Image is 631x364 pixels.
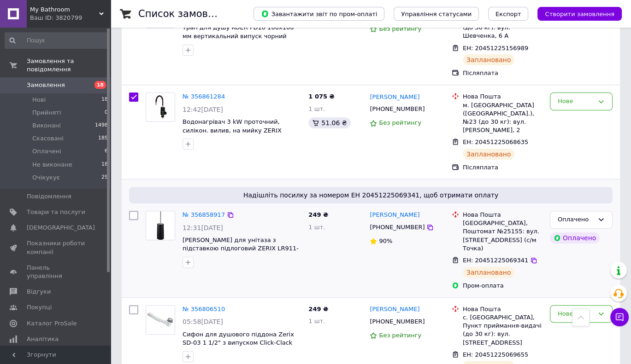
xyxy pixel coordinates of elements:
span: Виконані [32,121,61,130]
span: Не виконане [32,161,72,169]
span: 249 ₴ [308,306,328,312]
a: [PERSON_NAME] для унітаза з підставкою підлоговий ZERIX LR911-2 чорний пластик ZX2711 [183,237,299,260]
span: Прийняті [32,109,61,117]
span: Надішліть посилку за номером ЕН 20451225069341, щоб отримати оплату [133,191,609,200]
span: Аналітика [27,335,59,343]
span: Товари та послуги [27,208,85,216]
span: [DEMOGRAPHIC_DATA] [27,224,95,232]
div: Заплановано [463,267,515,278]
span: 0 [105,109,108,117]
span: 12:42[DATE] [183,106,223,113]
span: 1 шт. [308,318,325,324]
div: м. [GEOGRAPHIC_DATA] ([GEOGRAPHIC_DATA].), №23 (до 30 кг): вул. [PERSON_NAME], 2 [463,101,543,135]
span: 1 075 ₴ [308,93,334,100]
span: Показники роботи компанії [27,239,85,256]
span: Панель управління [27,264,85,280]
button: Управління статусами [394,7,479,21]
span: Без рейтингу [379,25,421,32]
a: Фото товару [146,305,175,335]
img: Фото товару [146,306,175,334]
div: Заплановано [463,54,515,65]
span: My Bathroom [30,6,99,14]
div: Оплачено [550,232,600,243]
span: Скасовані [32,134,64,143]
div: Післяплата [463,163,543,172]
div: Заплановано [463,149,515,160]
a: Фото товару [146,92,175,122]
div: Післяплата [463,69,543,77]
span: Замовлення та повідомлення [27,57,111,74]
div: [PHONE_NUMBER] [368,316,426,328]
div: Нова Пошта [463,305,543,313]
div: Нове [558,97,594,106]
img: Фото товару [146,93,175,121]
span: Створити замовлення [545,11,614,17]
a: [PERSON_NAME] [370,211,419,220]
span: Завантажити звіт по пром-оплаті [261,10,377,18]
span: ЕН: 20451225156989 [463,45,528,52]
span: Без рейтингу [379,332,421,339]
span: 6 [105,147,108,156]
span: 18 [94,81,106,89]
span: Замовлення [27,81,65,89]
span: 185 [98,134,108,143]
a: № 356858917 [183,211,225,218]
span: Експорт [495,11,521,17]
span: Повідомлення [27,192,71,201]
span: Оплачені [32,147,61,156]
div: 51.06 ₴ [308,117,350,128]
div: [PHONE_NUMBER] [368,103,426,115]
span: 1498 [95,121,108,130]
span: Покупці [27,303,52,312]
button: Створити замовлення [537,7,622,21]
a: Фото товару [146,211,175,240]
span: 1 шт. [308,105,325,112]
div: Нова Пошта [463,92,543,101]
span: 05:58[DATE] [183,318,223,325]
a: Трап для душу KOER FD10 100x100 мм вертикальний випуск чорний KR3414 [183,24,294,48]
div: Ваш ID: 3820799 [30,14,111,22]
a: [PERSON_NAME] [370,93,419,102]
a: Сифон для душового піддона Zerix SD-03 1 1/2" з випуском Click-Сlack (ZX5087) [183,331,294,355]
img: Фото товару [146,211,175,240]
span: 29 [101,173,108,182]
span: 90% [379,237,392,244]
a: № 356806510 [183,306,225,312]
span: ЕН: 20451225069341 [463,257,528,264]
span: 1 шт. [308,224,325,231]
div: Нова Пошта [463,211,543,219]
span: 249 ₴ [308,211,328,218]
span: 12:31[DATE] [183,224,223,231]
div: с. [GEOGRAPHIC_DATA], Пункт приймання-видачі (до 30 кг): вул. [STREET_ADDRESS] [463,313,543,347]
div: [PHONE_NUMBER] [368,221,426,233]
span: 18 [101,161,108,169]
span: Каталог ProSale [27,319,77,328]
span: Очікукує [32,173,60,182]
span: Управління статусами [401,11,472,17]
span: Без рейтингу [379,119,421,126]
span: ЕН: 20451225069655 [463,351,528,358]
a: Створити замовлення [528,10,622,17]
span: ЕН: 20451225068635 [463,139,528,145]
button: Експорт [488,7,529,21]
a: Водонагрівач 3 kW проточний, силікон. вилив, на мийку ZERIX ELW06-F BLACK (колір чорний) [183,118,282,142]
span: Нові [32,96,46,104]
button: Чат з покупцем [610,308,629,326]
div: [GEOGRAPHIC_DATA], Поштомат №25155: вул. [STREET_ADDRESS] (с/м Точка) [463,219,543,253]
a: [PERSON_NAME] [370,305,419,314]
a: № 356861284 [183,93,225,100]
div: Пром-оплата [463,282,543,290]
div: Нове [558,309,594,319]
button: Завантажити звіт по пром-оплаті [254,7,384,21]
h1: Список замовлень [138,8,232,19]
div: Оплачено [558,215,594,225]
input: Пошук [5,32,109,49]
span: 18 [101,96,108,104]
span: Відгуки [27,288,51,296]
